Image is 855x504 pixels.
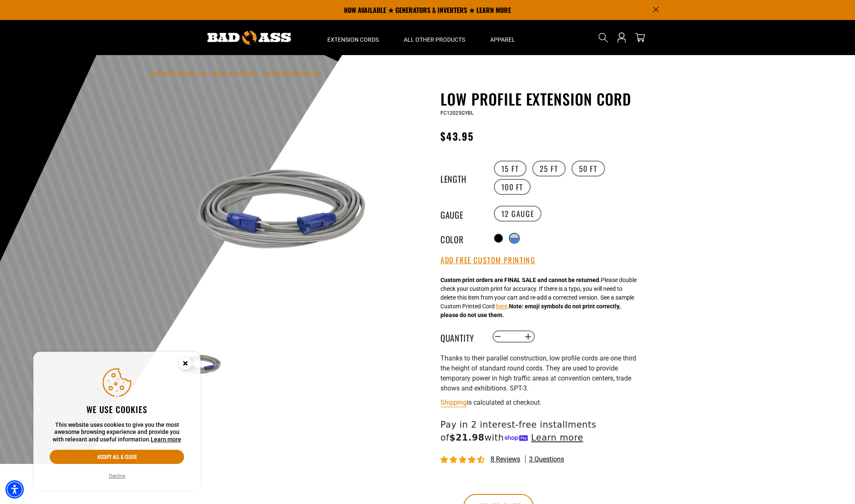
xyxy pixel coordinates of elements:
[150,70,207,76] a: Bad Ass Extension Cords
[440,233,482,244] legend: Color
[327,36,379,43] span: Extension Cords
[532,161,566,176] label: 25 FT
[404,36,465,43] span: All Other Products
[615,20,628,55] a: Open this option
[633,33,647,43] a: cart
[491,455,520,463] span: 8 reviews
[440,353,645,393] p: Thanks to their parallel construction, low profile cords are one third the height of standard rou...
[208,70,210,76] span: ›
[440,397,645,408] div: is calculated at checkout.
[315,20,391,55] summary: Extension Cords
[440,208,482,219] legend: Gauge
[150,68,321,78] nav: breadcrumbs
[494,206,542,222] label: 12 Gauge
[33,352,200,491] aside: Cookie Consent
[391,20,478,55] summary: All Other Products
[212,70,256,76] a: Return to Collection
[440,303,620,318] strong: Note: emoji symbols do not print correctly, please do not use them.
[490,36,515,43] span: Apparel
[440,398,467,406] a: Shipping
[440,256,535,265] button: Add Free Custom Printing
[170,352,200,378] button: Close this option
[478,20,528,55] summary: Apparel
[151,436,181,443] a: This website uses cookies to give you the most awesome browsing experience and provide you with r...
[5,480,24,499] div: Accessibility Menu
[207,31,291,45] img: Bad Ass Extension Cords
[440,277,601,283] strong: Custom print orders are FINAL SALE and cannot be returned.
[597,31,610,44] summary: Search
[175,341,223,389] img: Grey & Blue
[50,450,184,464] button: Accept all & close
[440,456,486,464] span: 4.50 stars
[440,276,637,320] div: Please double check your custom print for accuracy. If there is a typo, you will need to delete t...
[50,404,184,415] h2: We use cookies
[440,129,474,144] span: $43.95
[440,90,645,108] h1: Low Profile Extension Cord
[529,455,564,464] span: 3 questions
[494,161,526,176] label: 15 FT
[494,179,531,195] label: 100 FT
[572,161,605,176] label: 50 FT
[175,111,376,312] img: Grey & Blue
[440,110,473,116] span: FC12025GYBL
[50,421,184,444] p: This website uses cookies to give you the most awesome browsing experience and provide you with r...
[258,70,259,76] span: ›
[440,172,482,183] legend: Length
[496,302,507,311] button: here
[106,472,128,480] button: Decline
[261,70,321,76] span: Low Profile Extension Cord
[440,331,482,342] label: Quantity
